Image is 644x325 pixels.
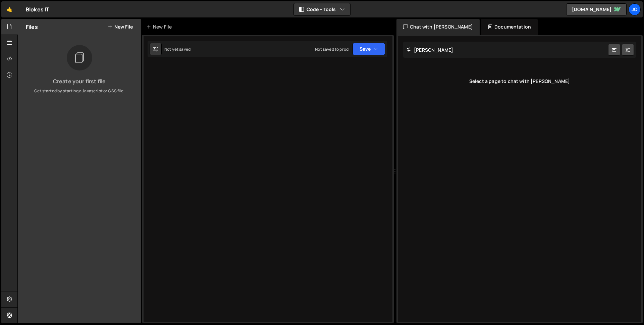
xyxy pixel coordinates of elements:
[407,47,453,53] h2: [PERSON_NAME]
[108,24,133,30] button: New File
[294,3,350,15] button: Code + Tools
[26,5,49,13] div: Blokes IT
[353,43,385,55] button: Save
[403,68,636,95] div: Select a page to chat with [PERSON_NAME]
[26,23,38,31] h2: Files
[146,24,174,30] div: New File
[164,46,191,52] div: Not yet saved
[629,3,641,15] a: Jo
[396,19,480,35] div: Chat with [PERSON_NAME]
[23,79,136,84] h3: Create your first file
[481,19,538,35] div: Documentation
[1,1,18,17] a: 🤙
[315,46,348,52] div: Not saved to prod
[23,88,136,94] p: Get started by starting a Javascript or CSS file.
[566,3,627,15] a: [DOMAIN_NAME]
